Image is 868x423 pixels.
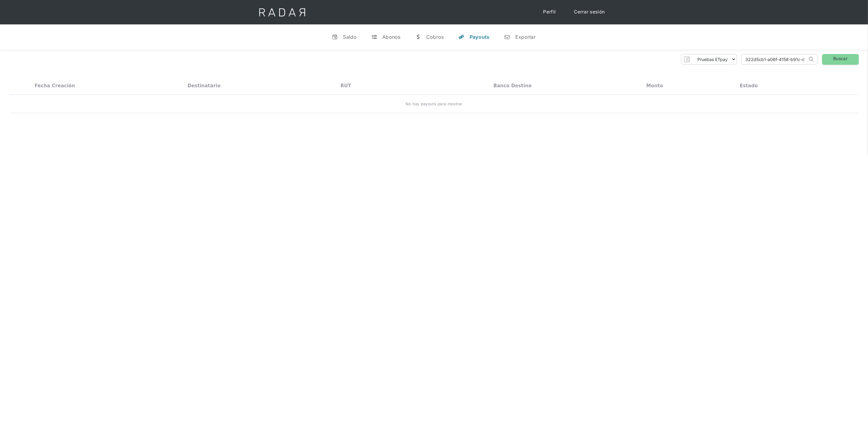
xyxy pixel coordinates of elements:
[382,34,401,40] div: Abonos
[35,83,75,89] div: Fecha creación
[332,34,338,40] div: v
[371,34,377,40] div: t
[340,83,351,89] div: RUT
[188,83,221,89] div: Destinatario
[343,34,357,40] div: Saldo
[646,83,663,89] div: Monto
[493,83,531,89] div: Banco destino
[515,34,536,40] div: Exportar
[742,54,807,64] input: Busca por ID
[459,34,465,40] div: y
[740,83,758,89] div: Estado
[537,6,562,18] a: Perfil
[822,54,859,65] a: Buscar
[415,34,421,40] div: w
[470,34,490,40] div: Payouts
[405,101,463,107] div: No hay payouts para mostrar
[568,6,611,18] a: Cerrar sesión
[426,34,444,40] div: Cobros
[504,34,510,40] div: n
[681,54,737,65] form: Form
